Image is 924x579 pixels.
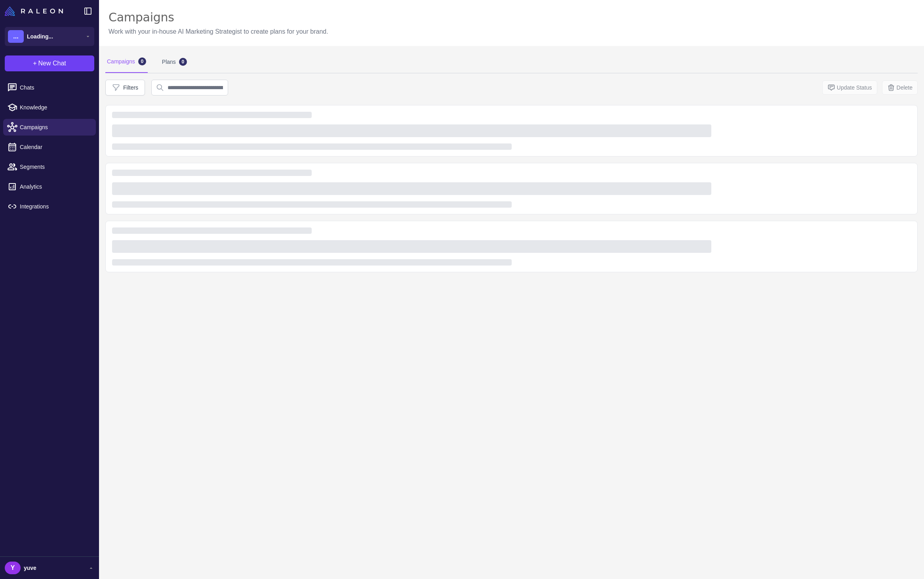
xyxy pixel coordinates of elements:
[179,58,187,66] div: 0
[105,51,148,73] div: Campaigns
[160,51,189,73] div: Plans
[3,198,96,215] a: Integrations
[3,119,96,136] a: Campaigns
[3,159,96,175] a: Segments
[3,79,96,96] a: Chats
[33,59,36,68] span: +
[20,182,90,191] span: Analytics
[3,139,96,155] a: Calendar
[822,80,877,95] button: Update Status
[882,80,918,95] button: Delete
[105,80,145,96] button: Filters
[38,59,66,68] span: New Chat
[5,55,94,71] button: +New Chat
[109,10,328,25] div: Campaigns
[5,6,63,16] img: Raleon Logo
[138,57,146,65] div: 0
[20,123,90,132] span: Campaigns
[8,30,24,43] div: ...
[20,103,90,112] span: Knowledge
[27,32,53,41] span: Loading...
[20,83,90,92] span: Chats
[20,143,90,151] span: Calendar
[3,178,96,195] a: Analytics
[109,27,328,36] p: Work with your in-house AI Marketing Strategist to create plans for your brand.
[20,162,90,171] span: Segments
[24,564,36,572] span: yuve
[20,202,90,211] span: Integrations
[5,27,94,46] button: ...Loading...
[5,562,21,574] div: Y
[3,99,96,116] a: Knowledge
